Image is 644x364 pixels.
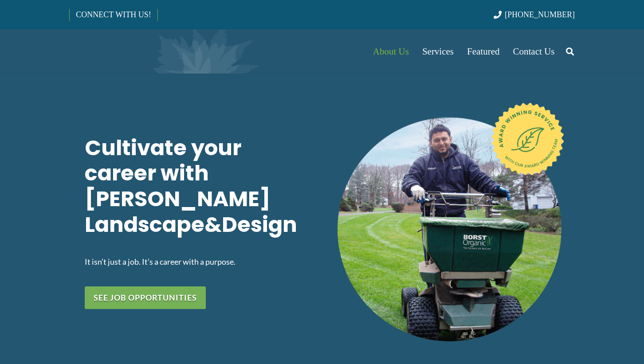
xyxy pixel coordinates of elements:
a: Search [561,40,579,63]
p: It isn’t just a job. It’s a career with a purpose. [85,255,311,268]
a: Borst-Logo [69,34,216,69]
a: Featured [460,29,506,74]
a: Services [416,29,460,74]
span: About Us [373,46,409,57]
a: [PHONE_NUMBER] [494,10,575,19]
span: Services [422,46,454,57]
span: Contact Us [513,46,555,57]
a: About Us [366,29,416,74]
span: Featured [467,46,499,57]
h1: Cultivate your career with [PERSON_NAME] Landscape Design [85,135,311,242]
a: CONNECT WITH US! [70,4,157,25]
span: & [204,210,222,239]
a: See job opportunities [85,286,206,309]
a: Contact Us [507,29,562,74]
span: [PHONE_NUMBER] [505,10,575,19]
